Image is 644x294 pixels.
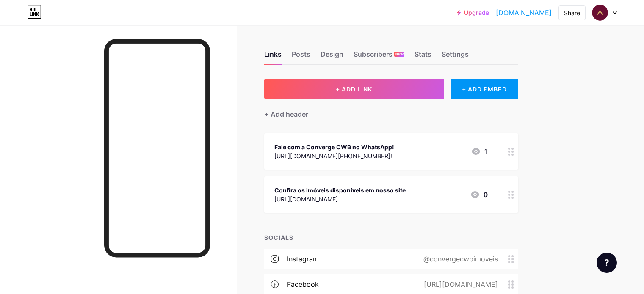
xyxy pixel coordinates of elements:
[451,79,518,99] div: + ADD EMBED
[287,254,319,264] div: instagram
[470,190,488,200] div: 0
[274,186,406,195] div: Confira os imóveis disponíveis em nosso site
[264,233,518,242] div: SOCIALS
[264,79,444,99] button: + ADD LINK
[442,49,469,64] div: Settings
[292,49,310,64] div: Posts
[471,146,488,157] div: 1
[410,254,508,264] div: @convergecwbimoveis
[415,49,431,64] div: Stats
[274,143,394,151] div: Fale com a Converge CWB no WhatsApp!
[496,8,552,18] a: [DOMAIN_NAME]
[274,151,394,160] div: [URL][DOMAIN_NAME][PHONE_NUMBER]!
[264,49,282,64] div: Links
[287,279,319,289] div: facebook
[564,8,580,17] div: Share
[457,9,489,16] a: Upgrade
[410,279,508,289] div: [URL][DOMAIN_NAME]
[395,52,404,57] span: NEW
[354,49,404,64] div: Subscribers
[592,5,608,21] img: convergecwbimoveis
[264,109,308,119] div: + Add header
[321,49,343,64] div: Design
[274,195,406,203] div: [URL][DOMAIN_NAME]
[336,85,372,93] span: + ADD LINK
